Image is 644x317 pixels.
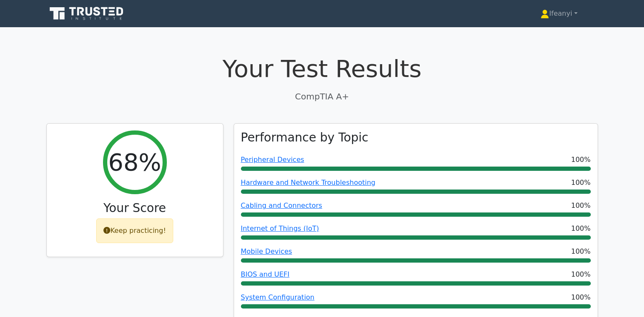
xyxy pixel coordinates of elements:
[241,270,289,278] a: BIOS and UEFI
[108,148,161,176] h2: 68%
[241,224,319,232] a: Internet of Things (IoT)
[571,269,591,280] span: 100%
[571,155,591,165] span: 100%
[241,178,376,187] a: Hardware and Network Troubleshooting
[571,224,591,234] span: 100%
[571,292,591,303] span: 100%
[241,247,292,255] a: Mobile Devices
[241,293,315,301] a: System Configuration
[520,5,598,22] a: Ifeanyi
[46,54,598,83] h1: Your Test Results
[54,201,216,215] h3: Your Score
[241,201,322,209] a: Cabling and Connectors
[571,246,591,257] span: 100%
[96,218,173,243] div: Keep practicing!
[241,156,304,164] a: Peripheral Devices
[241,130,369,145] h3: Performance by Topic
[571,201,591,211] span: 100%
[571,178,591,188] span: 100%
[46,90,598,103] p: CompTIA A+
